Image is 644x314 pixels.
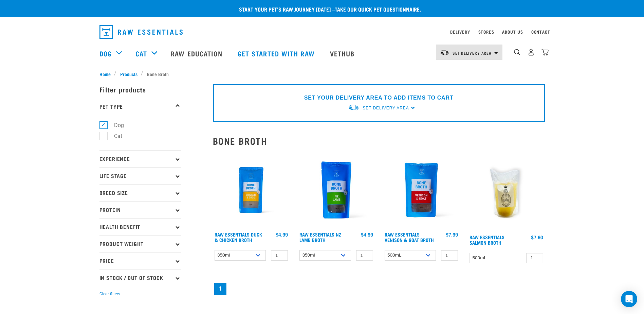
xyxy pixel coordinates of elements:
[215,233,262,241] a: Raw Essentials Duck & Chicken Broth
[271,250,288,261] input: 1
[99,81,181,98] p: Filter products
[348,104,359,111] img: van-moving.png
[120,70,137,77] span: Products
[276,232,288,237] div: $4.99
[299,233,341,241] a: Raw Essentials NZ Lamb Broth
[446,232,458,237] div: $7.99
[531,234,543,240] div: $7.90
[99,252,181,269] p: Price
[99,70,545,77] nav: breadcrumbs
[478,31,494,33] a: Stores
[214,283,226,295] a: Page 1
[99,25,183,39] img: Raw Essentials Logo
[335,7,421,11] a: take our quick pet questionnaire.
[103,132,125,140] label: Cat
[304,94,453,102] p: SET YOUR DELIVERY AREA TO ADD ITEMS TO CART
[99,291,120,297] button: Clear filters
[502,31,523,33] a: About Us
[468,152,545,231] img: Salmon Broth
[99,70,111,77] span: Home
[99,70,114,77] a: Home
[298,152,375,229] img: Raw Essentials New Zealand Lamb Bone Broth For Cats & Dogs
[383,152,460,229] img: Raw Essentials Venison Goat Novel Protein Hypoallergenic Bone Broth Cats & Dogs
[213,136,545,146] h2: Bone Broth
[531,31,550,33] a: Contact
[164,40,231,67] a: Raw Education
[135,48,147,58] a: Cat
[231,40,323,67] a: Get started with Raw
[385,233,434,241] a: Raw Essentials Venison & Goat Broth
[213,281,545,296] nav: pagination
[356,250,373,261] input: 1
[363,106,409,110] span: Set Delivery Area
[621,291,637,307] div: Open Intercom Messenger
[94,22,550,41] nav: dropdown navigation
[361,232,373,237] div: $4.99
[99,201,181,218] p: Protein
[103,121,127,129] label: Dog
[526,253,543,263] input: 1
[99,167,181,184] p: Life Stage
[441,250,458,261] input: 1
[528,49,535,56] img: user.png
[440,49,449,55] img: van-moving.png
[99,98,181,115] p: Pet Type
[453,52,492,54] span: Set Delivery Area
[514,49,520,55] img: home-icon-1@2x.png
[213,152,290,229] img: RE Product Shoot 2023 Nov8793 1
[99,150,181,167] p: Experience
[99,218,181,235] p: Health Benefit
[541,49,549,56] img: home-icon@2x.png
[323,40,363,67] a: Vethub
[450,31,470,33] a: Delivery
[99,184,181,201] p: Breed Size
[99,269,181,286] p: In Stock / Out Of Stock
[116,70,141,77] a: Products
[99,48,112,58] a: Dog
[470,236,504,244] a: Raw Essentials Salmon Broth
[99,235,181,252] p: Product Weight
